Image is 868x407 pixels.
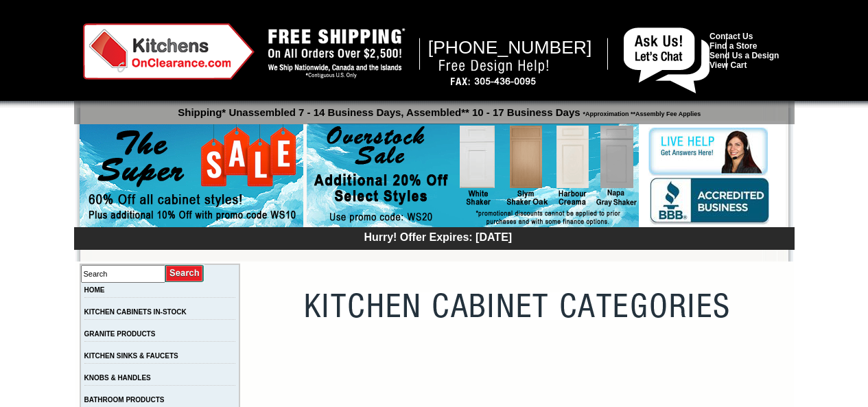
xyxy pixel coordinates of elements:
[428,37,592,58] span: [PHONE_NUMBER]
[709,60,747,70] a: View Cart
[84,286,105,294] a: HOME
[84,396,165,404] a: BATHROOM PRODUCTS
[83,23,255,80] img: Kitchens on Clearance Logo
[709,51,779,60] a: Send Us a Design
[84,308,187,316] a: KITCHEN CABINETS IN-STOCK
[709,41,757,51] a: Find a Store
[709,32,753,41] a: Contact Us
[84,352,178,360] a: KITCHEN SINKS & FAUCETS
[580,107,701,117] span: *Approximation **Assembly Fee Applies
[81,229,795,244] div: Hurry! Offer Expires: [DATE]
[84,330,156,338] a: GRANITE PRODUCTS
[81,100,795,118] p: Shipping* Unassembled 7 - 14 Business Days, Assembled** 10 - 17 Business Days
[84,374,151,382] a: KNOBS & HANDLES
[165,264,204,283] input: Submit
